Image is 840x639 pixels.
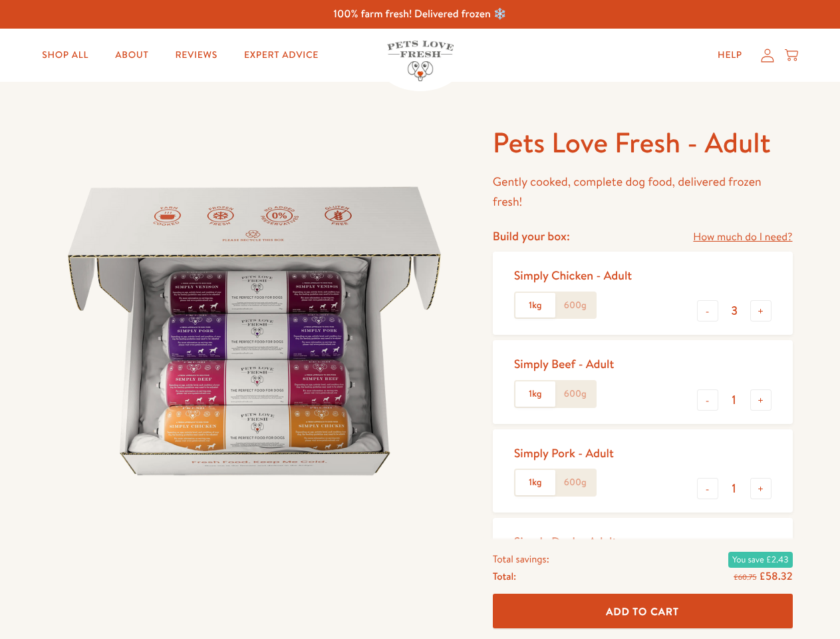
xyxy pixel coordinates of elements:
a: How much do I need? [693,228,792,246]
div: Simply Chicken - Adult [514,268,632,283]
label: 1kg [515,470,555,495]
button: + [750,300,771,321]
label: 1kg [515,293,555,318]
button: Add To Cart [493,594,793,629]
button: + [750,478,771,499]
s: £60.75 [734,571,756,582]
label: 1kg [515,381,555,407]
a: Help [707,42,753,69]
img: Pets Love Fresh [387,41,454,81]
span: Total savings: [493,550,549,567]
span: Add To Cart [606,604,679,618]
label: 600g [555,470,595,495]
a: Reviews [164,42,227,69]
button: - [697,389,718,411]
button: - [697,300,718,321]
img: Pets Love Fresh - Adult [48,124,461,538]
button: - [697,478,718,499]
span: You save £2.43 [728,551,792,567]
label: 600g [555,293,595,318]
span: Total: [493,567,516,584]
label: 600g [555,381,595,407]
button: + [750,389,771,411]
p: Gently cooked, complete dog food, delivered frozen fresh! [493,172,793,212]
div: Simply Duck - Adult [514,534,617,549]
span: £58.32 [759,568,792,583]
a: Shop All [31,42,99,69]
a: About [104,42,159,69]
div: Simply Pork - Adult [514,445,614,461]
h4: Build your box: [493,228,570,244]
div: Simply Beef - Adult [514,356,615,371]
h1: Pets Love Fresh - Adult [493,124,793,161]
a: Expert Advice [233,42,329,69]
